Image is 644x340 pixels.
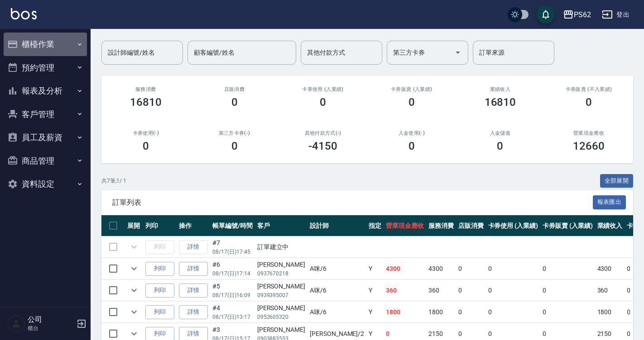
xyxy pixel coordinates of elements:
th: 操作 [177,215,210,236]
a: 詳情 [179,283,208,297]
td: 0 [540,302,595,323]
td: 0 [486,258,541,279]
button: PS62 [559,5,595,24]
td: 4300 [384,258,426,279]
td: 0 [456,280,486,301]
th: 列印 [143,215,177,236]
button: 列印 [145,262,174,276]
td: A咪 /6 [308,302,366,323]
td: A咪 /6 [308,280,366,301]
a: 詳情 [179,262,208,276]
h3: 16810 [485,96,516,109]
button: 客戶管理 [4,103,87,126]
div: PS62 [574,9,591,20]
td: 0 [486,280,541,301]
button: 商品管理 [4,149,87,173]
p: 共 7 筆, 1 / 1 [101,177,126,185]
td: 0 [456,258,486,279]
td: #7 [210,236,255,258]
button: expand row [127,283,141,297]
button: 報表匯出 [593,195,626,209]
h2: 店販消費 [201,86,268,92]
div: [PERSON_NAME] [257,260,305,269]
td: 4300 [426,258,456,279]
td: #5 [210,280,255,301]
h3: 0 [320,96,326,109]
p: 0937670218 [257,269,305,278]
td: 0 [486,302,541,323]
h2: 卡券使用 (入業績) [289,86,356,92]
h3: 0 [231,140,238,152]
th: 業績收入 [595,215,625,236]
div: [PERSON_NAME] [257,282,305,291]
span: 訂單列表 [112,198,593,207]
td: 4300 [595,258,625,279]
h2: 卡券販賣 (不入業績) [555,86,622,92]
td: #4 [210,302,255,323]
h2: 第三方卡券(-) [201,130,268,136]
td: Y [366,302,384,323]
h3: 0 [409,96,415,109]
button: 全部展開 [600,174,634,188]
h2: 卡券販賣 (入業績) [378,86,445,92]
p: 0952605320 [257,313,305,321]
th: 卡券使用 (入業績) [486,215,541,236]
img: Person [7,315,25,333]
h3: 0 [586,96,592,109]
td: 360 [384,280,426,301]
div: [PERSON_NAME] [257,303,305,313]
td: 1800 [595,302,625,323]
p: 櫃台 [28,324,74,332]
td: 0 [540,280,595,301]
p: 08/17 (日) 13:17 [212,313,253,321]
h3: 12660 [573,140,605,152]
th: 營業現金應收 [384,215,426,236]
h2: 卡券使用(-) [112,130,179,136]
th: 卡券販賣 (入業績) [540,215,595,236]
h2: 入金儲值 [467,130,534,136]
td: #6 [210,258,255,279]
td: A咪 /6 [308,258,366,279]
div: [PERSON_NAME] [257,325,305,335]
td: 0 [540,258,595,279]
td: 1800 [426,302,456,323]
button: 列印 [145,283,174,297]
h3: 0 [231,96,238,109]
td: Y [366,258,384,279]
h2: 入金使用(-) [378,130,445,136]
th: 客戶 [255,215,308,236]
h3: 16810 [130,96,162,109]
button: expand row [127,305,141,319]
td: 360 [426,280,456,301]
h5: 公司 [28,315,74,324]
p: 0939395007 [257,291,305,299]
h3: -4150 [308,140,337,152]
p: 08/17 (日) 16:09 [212,291,253,299]
td: 0 [456,302,486,323]
a: 詳情 [179,305,208,319]
a: 報表匯出 [593,198,626,206]
th: 設計師 [308,215,366,236]
button: 登出 [598,6,633,23]
th: 帳單編號/時間 [210,215,255,236]
p: 08/17 (日) 17:45 [212,248,253,256]
button: Open [451,45,465,60]
td: 1800 [384,302,426,323]
th: 店販消費 [456,215,486,236]
button: 列印 [145,305,174,319]
button: 報表及分析 [4,79,87,103]
button: expand row [127,262,141,275]
td: Y [366,280,384,301]
button: save [537,5,555,24]
button: 櫃檯作業 [4,33,87,56]
img: Logo [11,8,37,19]
td: 360 [595,280,625,301]
h3: 0 [497,140,503,152]
h2: 營業現金應收 [555,130,622,136]
button: 員工及薪資 [4,126,87,149]
h3: 0 [409,140,415,152]
h3: 0 [143,140,149,152]
button: 預約管理 [4,56,87,80]
th: 服務消費 [426,215,456,236]
h3: 服務消費 [112,86,179,92]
